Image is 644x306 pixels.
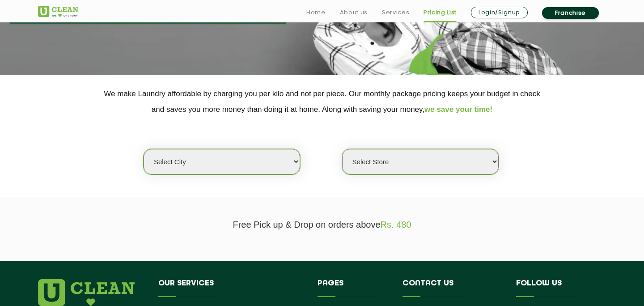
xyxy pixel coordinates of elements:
[516,279,595,296] h4: Follow us
[471,7,528,18] a: Login/Signup
[424,7,457,18] a: Pricing List
[340,7,368,18] a: About us
[38,220,606,230] p: Free Pick up & Drop on orders above
[542,7,599,19] a: Franchise
[382,7,409,18] a: Services
[158,279,304,296] h4: Our Services
[38,6,78,17] img: UClean Laundry and Dry Cleaning
[402,279,503,296] h4: Contact us
[38,86,606,117] p: We make Laundry affordable by charging you per kilo and not per piece. Our monthly package pricin...
[306,7,326,18] a: Home
[38,279,135,306] img: logo.png
[318,279,390,296] h4: Pages
[381,220,411,229] span: Rs. 480
[424,105,492,114] span: we save your time!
